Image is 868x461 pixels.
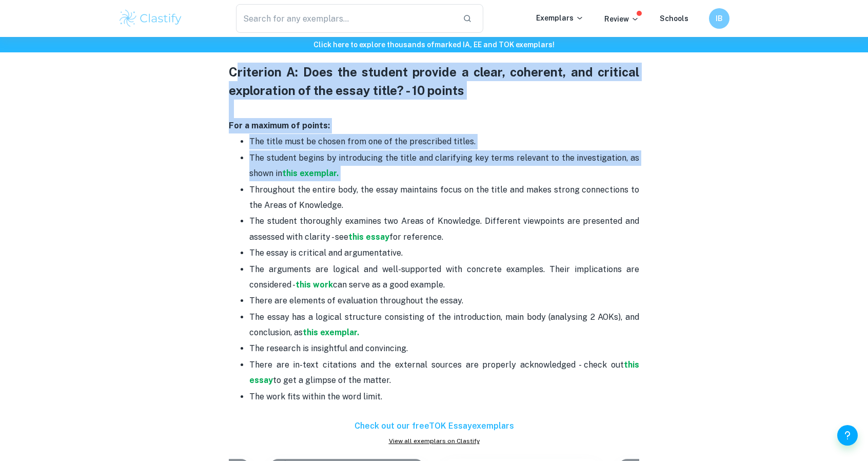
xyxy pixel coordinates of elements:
[660,14,688,23] a: Schools
[249,357,639,389] p: There are in-text citations and the external sources are properly acknowledged - check out to get...
[229,63,639,118] h3: Criterion A: Does the student provide a clear, coherent, and critical exploration of the essay ti...
[236,4,455,33] input: Search for any exemplars...
[303,328,359,337] a: this exemplar.
[249,341,639,356] p: The research is insightful and convincing.
[295,280,333,290] a: this work
[229,436,639,446] a: View all exemplars on Clastify
[229,121,330,130] strong: For a maximum of points:
[714,13,725,24] h6: IB
[118,8,183,29] img: Clastify logo
[282,168,339,178] a: this exemplar.
[249,150,639,182] p: The student begins by introducing the title and clarifying key terms relevant to the investigatio...
[249,134,639,149] p: The title must be chosen from one of the prescribed titles.
[249,214,639,245] p: The student thoroughly examines two Areas of Knowledge. Different viewpoints are presented and as...
[604,13,639,25] p: Review
[348,232,389,242] a: this essay
[249,293,639,309] p: There are elements of evaluation throughout the essay.
[536,12,584,24] p: Exemplars
[249,310,639,341] p: The essay has a logical structure consisting of the introduction, main body (analysing 2 AOKs), a...
[249,245,639,261] p: The essay is critical and argumentative.
[709,8,729,29] button: IB
[229,420,639,432] h6: Check out our free TOK Essay exemplars
[2,39,866,50] h6: Click here to explore thousands of marked IA, EE and TOK exemplars !
[249,389,639,405] p: The work fits within the word limit.
[837,425,858,446] button: Help and Feedback
[249,182,639,214] p: Throughout the entire body, the essay maintains focus on the title and makes strong connections t...
[249,262,639,293] p: The arguments are logical and well-supported with concrete examples. Their implications are consi...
